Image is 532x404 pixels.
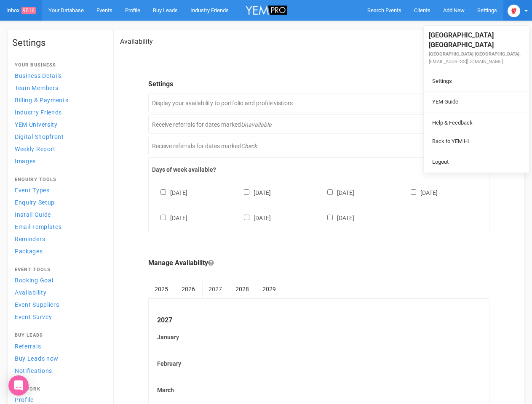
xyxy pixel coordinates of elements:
a: Business Details [12,70,105,81]
a: Settings [426,73,527,90]
input: [DATE] [327,215,333,220]
a: Reminders [12,233,105,245]
span: Clients [414,7,430,13]
a: Help & Feedback [426,115,527,131]
input: [DATE] [411,189,416,195]
input: [DATE] [244,215,249,220]
a: Referrals [12,340,105,352]
span: Booking Goal [15,277,53,284]
label: Days of week available? [152,165,486,174]
span: Notifications [15,367,52,374]
a: YEM Guide [426,94,527,110]
span: Event Suppliers [15,301,59,308]
em: Unavailable [241,121,271,128]
a: Images [12,155,105,167]
input: [DATE] [244,189,249,195]
span: Add New [443,7,465,13]
a: Logout [426,154,527,170]
a: Install Guide [12,209,105,220]
a: Back to YEM Hi [426,133,527,150]
a: 2029 [256,281,282,298]
h4: Your Business [15,63,102,68]
small: [GEOGRAPHIC_DATA] [GEOGRAPHIC_DATA]. [429,51,521,57]
h4: Enquiry Tools [15,177,102,182]
a: 2027 [202,281,228,298]
input: [DATE] [160,215,166,220]
input: [DATE] [327,189,333,195]
label: [DATE] [152,213,187,222]
span: Reminders [15,236,45,242]
label: [DATE] [235,188,271,197]
a: Email Templates [12,221,105,232]
label: [DATE] [235,213,271,222]
a: Availability [12,287,105,298]
h4: Event Tools [15,267,102,272]
a: Buy Leads now [12,353,105,364]
label: [DATE] [319,213,354,222]
h2: Availability [120,38,153,45]
a: Billing & Payments [12,94,105,106]
span: Install Guide [15,211,51,218]
em: Check [241,143,257,149]
a: Packages [12,245,105,257]
a: Team Members [12,82,105,93]
span: YEM University [15,121,58,128]
span: Search Events [367,7,401,13]
input: [DATE] [160,189,166,195]
div: Receive referrals for dates marked [148,136,489,155]
label: [DATE] [402,188,438,197]
a: 2026 [175,281,201,298]
span: Email Templates [15,223,62,230]
span: Weekly Report [15,146,56,152]
span: Billing & Payments [15,97,69,104]
a: 2025 [148,281,174,298]
a: Notifications [12,365,105,376]
small: [EMAIL_ADDRESS][DOMAIN_NAME] [429,59,503,64]
a: Enquiry Setup [12,197,105,208]
a: 2028 [229,281,255,298]
a: Event Types [12,184,105,196]
a: Weekly Report [12,143,105,154]
label: [DATE] [152,188,187,197]
span: Digital Shopfront [15,133,64,140]
label: March [157,386,481,394]
legend: Settings [148,80,489,89]
label: February [157,359,481,368]
img: open-uri20250107-2-1pbi2ie [508,5,520,17]
label: [DATE] [319,188,354,197]
div: Receive referrals for dates marked [148,114,489,134]
legend: 2027 [157,316,481,325]
a: Event Suppliers [12,299,105,310]
span: Business Details [15,72,62,79]
a: YEM University [12,119,105,130]
a: Booking Goal [12,274,105,286]
a: Industry Friends [12,106,105,118]
span: [GEOGRAPHIC_DATA] [GEOGRAPHIC_DATA] [429,31,494,49]
legend: Manage Availability [148,258,489,268]
span: Team Members [15,85,58,91]
label: January [157,333,481,341]
span: Event Types [15,187,50,194]
span: Images [15,158,36,165]
div: Open Intercom Messenger [8,375,29,396]
a: Event Survey [12,311,105,322]
h4: Buy Leads [15,333,102,338]
a: Digital Shopfront [12,131,105,142]
div: Display your availability to portfolio and profile visitors [148,93,489,112]
span: Packages [15,248,43,255]
span: 9516 [21,7,36,14]
span: Enquiry Setup [15,199,55,206]
h4: Network [15,387,102,392]
span: Event Survey [15,314,52,320]
span: Availability [15,289,46,296]
h1: Settings [12,38,105,48]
